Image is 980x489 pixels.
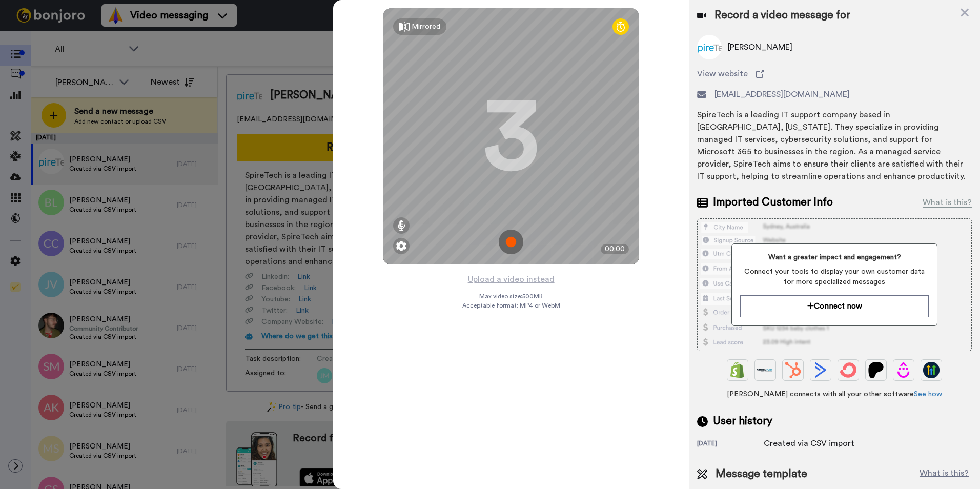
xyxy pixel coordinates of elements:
span: Hi [PERSON_NAME], thanks for joining us with a paid account! Wanted to say thanks in person, so p... [57,9,138,81]
img: ConvertKit [840,362,856,378]
img: ic_record_start.svg [499,230,523,254]
a: View website [697,68,972,80]
img: Drip [895,362,912,378]
img: Shopify [729,362,746,378]
img: GoHighLevel [923,362,940,378]
span: Imported Customer Info [713,195,833,210]
button: What is this? [916,466,972,482]
span: User history [713,414,772,429]
img: ActiveCampaign [812,362,829,378]
span: [PERSON_NAME] connects with all your other software [697,389,972,399]
div: 3 [483,98,539,175]
div: 00:00 [601,244,629,254]
img: mute-white.svg [33,33,45,45]
div: [DATE] [697,439,764,450]
button: Upload a video instead [465,273,558,286]
div: message notification from Operator, 16m ago. [15,23,190,55]
img: ic_gear.svg [396,241,406,251]
img: 3183ab3e-59ed-45f6-af1c-10226f767056-1659068401.jpg [1,2,29,30]
a: See how [914,391,942,398]
div: Created via CSV import [764,437,854,450]
span: Max video size: 500 MB [479,292,543,300]
div: What is this? [923,196,972,209]
p: Message from Operator, sent 16m ago [45,31,177,40]
span: Message template [716,466,807,482]
span: View website [697,68,748,80]
span: Want a greater impact and engagement? [740,252,928,262]
img: Ontraport [757,362,773,378]
button: Connect now [740,295,928,317]
span: Connect your tools to display your own customer data for more specialized messages [740,267,928,287]
span: Acceptable format: MP4 or WebM [462,301,560,310]
img: Patreon [868,362,884,378]
img: Hubspot [785,362,801,378]
img: Profile image for Operator [23,32,39,49]
div: SpireTech is a leading IT support company based in [GEOGRAPHIC_DATA], [US_STATE]. They specialize... [697,109,972,182]
span: [EMAIL_ADDRESS][DOMAIN_NAME] [714,88,850,100]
